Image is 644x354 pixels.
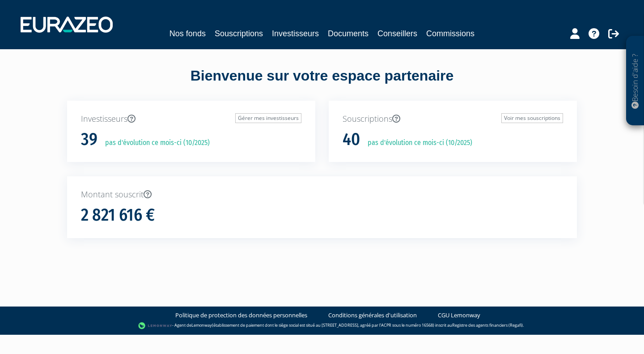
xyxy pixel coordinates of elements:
[81,189,563,200] p: Montant souscrit
[377,27,417,40] a: Conseillers
[328,311,417,320] a: Conditions générales d'utilisation
[501,113,563,123] a: Voir mes souscriptions
[81,206,155,225] h1: 2 821 616 €
[361,138,472,148] p: pas d'évolution ce mois-ci (10/2025)
[99,138,210,148] p: pas d'évolution ce mois-ci (10/2025)
[452,322,523,328] a: Registre des agents financiers (Regafi)
[81,130,97,149] h1: 39
[272,27,319,40] a: Investisseurs
[138,321,173,330] img: logo-lemonway.png
[191,322,212,328] a: Lemonway
[60,66,584,101] div: Bienvenue sur votre espace partenaire
[9,321,635,330] div: - Agent de (établissement de paiement dont le siège social est situé au [STREET_ADDRESS], agréé p...
[343,113,563,125] p: Souscriptions
[426,27,475,40] a: Commissions
[175,311,307,320] a: Politique de protection des données personnelles
[215,27,263,40] a: Souscriptions
[21,17,113,33] img: 1732889491-logotype_eurazeo_blanc_rvb.png
[438,311,480,320] a: CGU Lemonway
[235,113,301,123] a: Gérer mes investisseurs
[328,27,369,40] a: Documents
[169,27,206,40] a: Nos fonds
[343,130,360,149] h1: 40
[630,41,640,121] p: Besoin d'aide ?
[81,113,301,125] p: Investisseurs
